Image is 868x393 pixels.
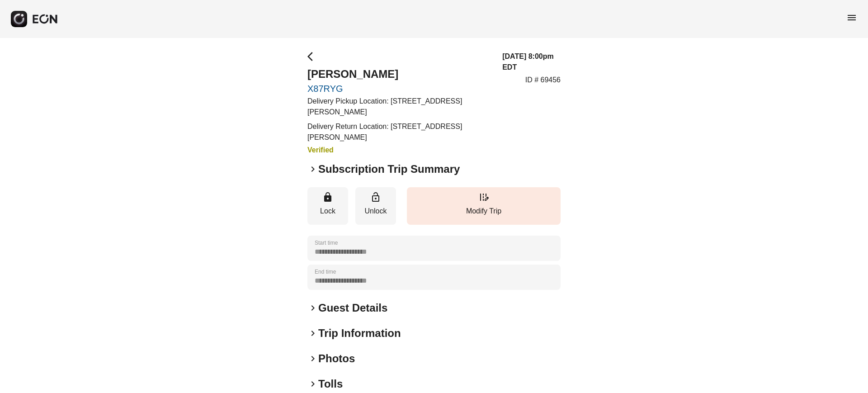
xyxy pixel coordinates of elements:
[370,192,381,203] span: lock_open
[411,206,556,217] p: Modify Trip
[307,353,318,364] span: keyboard_arrow_right
[307,145,491,156] h3: Verified
[355,187,396,225] button: Unlock
[307,303,318,313] span: keyboard_arrow_right
[318,377,343,391] h2: Tolls
[307,51,318,62] span: arrow_back_ios
[525,75,561,85] p: ID # 69456
[502,51,561,73] h3: [DATE] 8:00pm EDT
[307,379,318,389] span: keyboard_arrow_right
[318,301,387,315] h2: Guest Details
[407,187,561,225] button: Modify Trip
[307,328,318,339] span: keyboard_arrow_right
[318,326,401,341] h2: Trip Information
[307,83,491,94] a: X87RYG
[318,162,460,176] h2: Subscription Trip Summary
[322,192,333,203] span: lock
[360,206,392,217] p: Unlock
[307,121,491,143] p: Delivery Return Location: [STREET_ADDRESS][PERSON_NAME]
[478,192,489,203] span: edit_road
[307,164,318,175] span: keyboard_arrow_right
[307,67,491,81] h2: [PERSON_NAME]
[307,187,348,225] button: Lock
[312,206,344,217] p: Lock
[846,12,857,23] span: menu
[307,96,491,118] p: Delivery Pickup Location: [STREET_ADDRESS][PERSON_NAME]
[318,351,355,366] h2: Photos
